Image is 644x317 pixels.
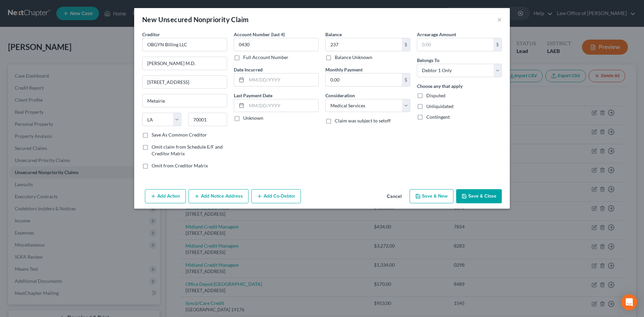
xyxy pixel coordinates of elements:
[426,114,450,120] span: Contingent
[410,189,453,203] button: Save & New
[243,54,288,61] label: Full Account Number
[234,66,263,73] label: Date Incurred
[417,83,463,90] label: Choose any that apply
[247,99,318,112] input: MM/DD/YYYY
[189,189,249,203] button: Add Notice Address
[234,38,319,51] input: XXXX
[247,73,318,86] input: MM/DD/YYYY
[325,31,342,38] label: Balance
[381,190,407,203] button: Cancel
[417,57,439,63] span: Belongs To
[143,94,227,107] input: Enter city...
[325,92,355,99] label: Consideration
[152,144,223,156] span: Omit claim from Schedule E/F and Creditor Matrix
[402,38,410,51] div: $
[325,66,363,73] label: Monthly Payment
[145,189,186,203] button: Add Action
[335,54,372,61] label: Balance Unknown
[621,294,637,310] div: Open Intercom Messenger
[417,38,493,51] input: 0.00
[152,131,207,138] label: Save As Common Creditor
[402,73,410,86] div: $
[142,32,160,37] span: Creditor
[335,118,391,123] span: Claim was subject to setoff
[456,189,502,203] button: Save & Close
[426,103,453,109] span: Unliquidated
[142,15,249,24] div: New Unsecured Nonpriority Claim
[251,189,301,203] button: Add Co-Debtor
[497,15,502,23] button: ×
[493,38,501,51] div: $
[426,93,445,98] span: Disputed
[326,73,402,86] input: 0.00
[143,76,227,89] input: Apt, Suite, etc...
[142,38,227,51] input: Search creditor by name...
[234,31,285,38] label: Account Number (last 4)
[234,92,272,99] label: Last Payment Date
[326,38,402,51] input: 0.00
[417,31,456,38] label: Arrearage Amount
[188,113,227,126] input: Enter zip...
[143,57,227,70] input: Enter address...
[152,163,208,168] span: Omit from Creditor Matrix
[243,115,263,121] label: Unknown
